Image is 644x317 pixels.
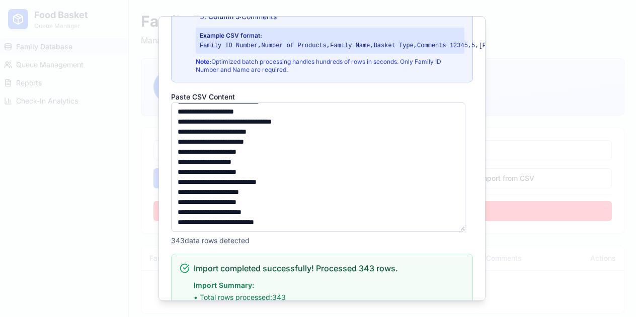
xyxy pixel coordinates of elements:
[171,236,473,246] p: 343 data rows detected
[194,292,464,302] p: • Total rows processed: 343
[194,262,464,274] p: Import completed successfully! Processed 343 rows.
[196,58,211,65] strong: Note:
[200,32,460,40] p: Example CSV format:
[200,12,464,22] li: Comments
[194,280,464,290] p: Import Summary:
[196,58,464,74] p: Optimized batch processing handles hundreds of rows in seconds. Only Family ID Number and Name ar...
[200,42,460,50] pre: Family ID Number,Number of Products,Family Name,Basket Type,Comments 12345,5,[PERSON_NAME] Family...
[208,12,242,21] span: Column 5:
[171,92,235,101] label: Paste CSV Content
